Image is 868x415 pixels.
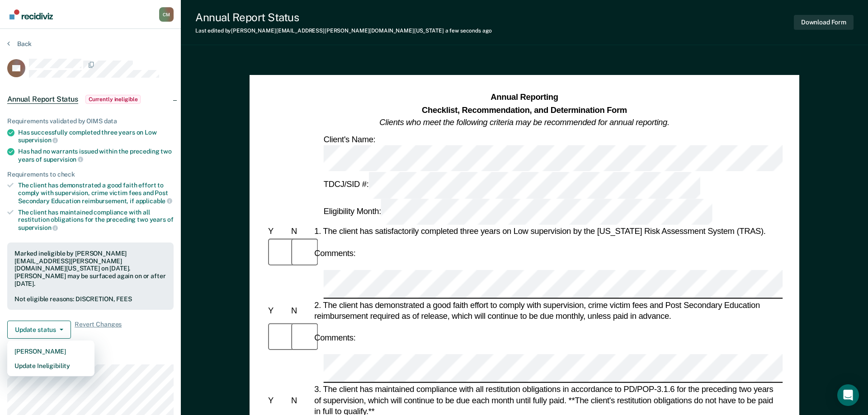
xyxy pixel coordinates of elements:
button: Download Form [794,15,854,30]
div: Open Intercom Messenger [837,384,859,406]
div: Y [266,395,289,406]
div: Comments: [312,248,357,259]
div: 1. The client has satisfactorily completed three years on Low supervision by the [US_STATE] Risk ... [312,226,783,237]
span: supervision [43,156,83,163]
div: Marked ineligible by [PERSON_NAME][EMAIL_ADDRESS][PERSON_NAME][DOMAIN_NAME][US_STATE] on [DATE]. ... [14,250,166,288]
div: N [289,305,312,316]
button: [PERSON_NAME] [7,344,94,359]
button: Update Ineligibility [7,359,94,373]
span: applicable [136,197,172,205]
div: Y [266,305,289,316]
div: The client has maintained compliance with all restitution obligations for the preceding two years of [18,209,174,232]
div: C M [159,7,174,22]
button: Profile dropdown button [159,7,174,22]
div: Has had no warrants issued within the preceding two years of [18,148,174,163]
div: Comments: [312,332,357,344]
div: The client has demonstrated a good faith effort to comply with supervision, crime victim fees and... [18,182,174,205]
button: Back [7,40,32,48]
button: Update status [7,321,71,339]
span: supervision [18,224,58,231]
div: 2. The client has demonstrated a good faith effort to comply with supervision, crime victim fees ... [312,299,783,322]
span: supervision [18,136,58,144]
span: a few seconds ago [445,28,492,34]
strong: Checklist, Recommendation, and Determination Form [422,105,627,114]
div: Has successfully completed three years on Low [18,129,174,144]
div: Requirements to check [7,171,174,178]
strong: Annual Reporting [491,93,558,102]
div: Last edited by [PERSON_NAME][EMAIL_ADDRESS][PERSON_NAME][DOMAIN_NAME][US_STATE] [195,28,492,34]
span: Currently ineligible [85,95,141,104]
div: Y [266,226,289,237]
div: Not eligible reasons: DISCRETION, FEES [14,295,166,303]
img: Recidiviz [9,9,53,19]
div: Annual Report Status [195,11,492,24]
span: Annual Report Status [7,95,78,104]
em: Clients who meet the following criteria may be recommended for annual reporting. [379,117,670,126]
div: N [289,226,312,237]
div: Eligibility Month: [322,199,715,225]
div: Requirements validated by OIMS data [7,117,174,125]
div: N [289,395,312,406]
div: TDCJ/SID #: [322,172,702,199]
span: Revert Changes [75,321,122,339]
